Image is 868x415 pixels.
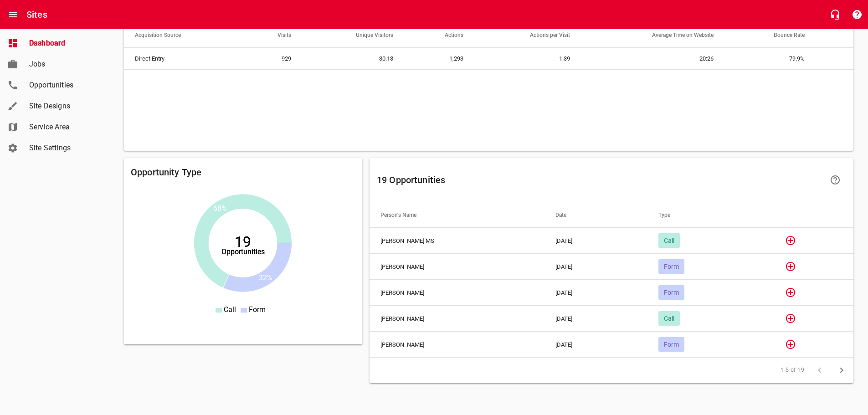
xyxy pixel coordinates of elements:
span: Jobs [29,59,98,70]
th: Average Time on Website [581,22,724,48]
th: Actions per Visit [474,22,581,48]
span: Call [658,315,680,322]
span: Form [249,305,266,314]
span: Call [658,237,680,244]
td: [PERSON_NAME] [370,254,544,280]
span: Service Area [29,122,98,133]
div: Call [658,311,680,326]
th: Unique Visitors [302,22,404,48]
text: 32% [259,273,272,282]
td: [DATE] [544,280,648,306]
td: [PERSON_NAME] [370,280,544,306]
span: Form [658,263,684,270]
text: Opportunities [221,247,265,256]
div: Form [658,259,684,274]
span: Site Designs [29,101,98,112]
td: 20:26 [581,48,724,70]
th: Bounce Rate [724,22,816,48]
div: Form [658,337,684,352]
span: Site Settings [29,143,98,154]
span: 1-5 of 19 [781,366,804,375]
td: 30.13 [302,48,404,70]
td: [PERSON_NAME] [370,332,544,358]
span: Opportunities [29,80,98,91]
h6: Sites [26,7,47,22]
button: Support Portal [846,4,868,26]
th: Visits [241,22,302,48]
div: Call [658,233,680,248]
span: Call [224,305,236,314]
th: Person's Name [370,202,544,228]
h6: 19 Opportunities [377,173,822,187]
th: Type [647,202,769,228]
text: 19 [235,233,251,251]
th: Acquisition Source [124,22,241,48]
button: Open drawer [2,4,24,26]
div: Form [658,285,684,300]
button: Live Chat [824,4,846,26]
td: Direct Entry [124,48,241,70]
td: [DATE] [544,332,648,358]
text: 68% [214,204,227,212]
span: Form [658,341,684,348]
td: 79.9% [724,48,816,70]
td: 1.39 [474,48,581,70]
a: Learn more about your Opportunities [824,169,846,191]
td: [DATE] [544,254,648,280]
th: Date [544,202,648,228]
td: 1,293 [404,48,474,70]
td: 929 [241,48,302,70]
td: [PERSON_NAME] [370,306,544,332]
h6: Opportunity Type [131,165,355,179]
td: [DATE] [544,306,648,332]
span: Form [658,289,684,296]
span: Dashboard [29,38,98,49]
td: [DATE] [544,228,648,254]
th: Actions [404,22,474,48]
td: [PERSON_NAME] MS [370,228,544,254]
